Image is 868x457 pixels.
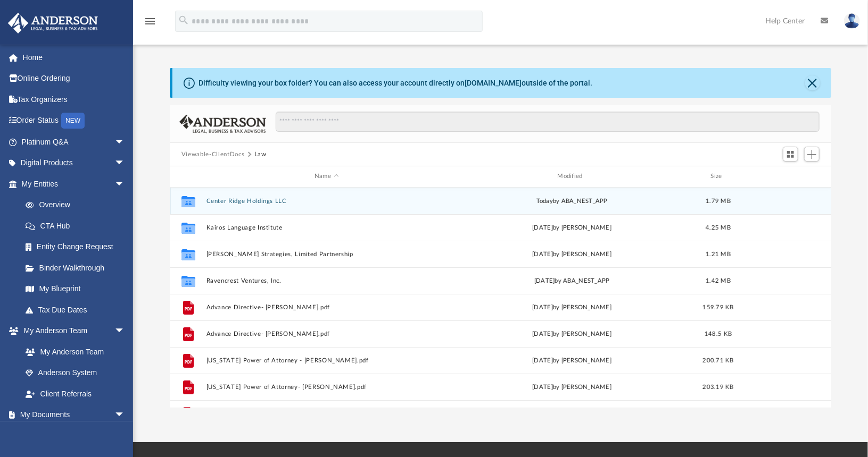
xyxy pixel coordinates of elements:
[465,79,522,87] a: [DOMAIN_NAME]
[254,150,267,159] button: Law
[706,251,731,257] span: 1.21 MB
[705,331,732,336] span: 148.5 KB
[181,150,244,159] button: Viewable-ClientDocs
[844,13,860,29] img: User Pic
[15,341,130,362] a: My Anderson Team
[144,15,156,28] i: menu
[451,172,692,181] div: Modified
[697,172,740,181] div: Size
[702,384,733,390] span: 203.19 KB
[7,404,136,426] a: My Documentsarrow_drop_down
[175,172,201,181] div: id
[206,331,447,337] button: Advance Directive- [PERSON_NAME].pdf
[7,68,141,89] a: Online Ordering
[452,382,692,392] div: [DATE] by [PERSON_NAME]
[15,257,141,278] a: Binder Walkthrough
[702,357,733,363] span: 200.71 KB
[7,89,141,110] a: Tax Organizers
[114,153,136,174] span: arrow_drop_down
[15,278,136,300] a: My Blueprint
[702,304,733,310] span: 159.79 KB
[452,223,692,232] div: [DATE] by [PERSON_NAME]
[276,112,820,132] input: Search files and folders
[706,198,731,204] span: 1.79 MB
[804,147,820,162] button: Add
[5,13,101,33] img: Anderson Advisors Platinum Portal
[536,198,553,204] span: today
[114,320,136,342] span: arrow_drop_down
[452,302,692,312] div: [DATE] by [PERSON_NAME]
[15,194,141,216] a: Overview
[452,276,692,285] div: [DATE] by ABA_NEST_APP
[206,251,447,258] button: [PERSON_NAME] Strategies, Limited Partnership
[114,131,136,153] span: arrow_drop_down
[170,188,831,408] div: grid
[452,249,692,259] div: [DATE] by [PERSON_NAME]
[706,277,731,283] span: 1.42 MB
[206,384,447,391] button: [US_STATE] Power of Attorney- [PERSON_NAME].pdf
[783,147,799,162] button: Switch to Grid View
[15,383,136,404] a: Client Referrals
[61,113,85,129] div: NEW
[452,356,692,365] div: [DATE] by [PERSON_NAME]
[7,173,141,194] a: My Entitiesarrow_drop_down
[15,362,136,384] a: Anderson System
[114,404,136,426] span: arrow_drop_down
[15,236,141,258] a: Entity Change Request
[7,153,141,174] a: Digital Productsarrow_drop_down
[805,75,820,90] button: Close
[7,47,141,68] a: Home
[15,299,141,320] a: Tax Due Dates
[114,173,136,195] span: arrow_drop_down
[199,78,592,89] div: Difficulty viewing your box folder? You can also access your account directly on outside of the p...
[206,357,447,364] button: [US_STATE] Power of Attorney - [PERSON_NAME].pdf
[206,198,447,205] button: Center Ridge Holdings LLC
[178,14,189,26] i: search
[206,172,447,181] div: Name
[452,329,692,338] div: [DATE] by [PERSON_NAME]
[744,172,819,181] div: id
[206,277,447,284] button: Ravencrest Ventures, Inc.
[206,304,447,311] button: Advance Directive- [PERSON_NAME].pdf
[706,224,731,230] span: 4.25 MB
[452,196,692,206] div: by ABA_NEST_APP
[7,131,141,153] a: Platinum Q&Aarrow_drop_down
[144,20,156,28] a: menu
[7,320,136,342] a: My Anderson Teamarrow_drop_down
[206,224,447,231] button: Kairos Language Institute
[7,110,141,132] a: Order StatusNEW
[15,215,141,236] a: CTA Hub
